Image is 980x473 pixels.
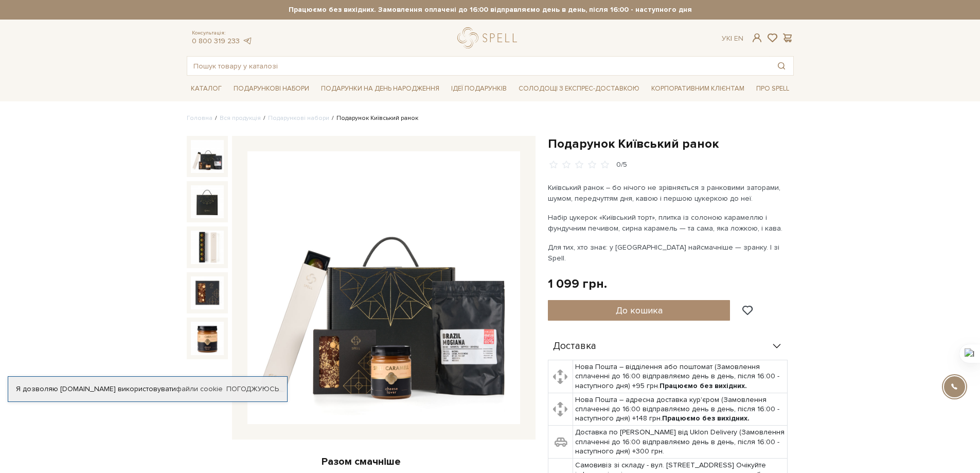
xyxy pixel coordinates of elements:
[447,81,511,97] a: Ідеї подарунків
[752,81,793,97] a: Про Spell
[242,37,253,45] a: telegram
[573,360,788,393] td: Нова Пошта – відділення або поштомат (Замовлення сплаченні до 16:00 відправляємо день в день, піс...
[548,300,730,321] button: До кошика
[187,57,770,75] input: Пошук товару у каталозі
[548,242,789,264] p: Для тих, хто знає: у [GEOGRAPHIC_DATA] найсмачніше — зранку. І зі Spell.
[191,322,224,355] img: Подарунок Київський ранок
[191,231,224,264] img: Подарунок Київський ранок
[192,30,253,37] span: Консультація:
[548,182,789,204] p: Київський ранок – бо нічого не зрівняється з ранковими заторами, шумом, передчуттям дня, кавою і ...
[734,34,743,43] a: En
[722,34,743,43] div: Ук
[220,114,261,122] a: Вся продукція
[616,160,627,170] div: 0/5
[329,114,418,123] li: Подарунок Київський ранок
[191,276,224,309] img: Подарунок Київський ранок
[770,57,793,75] button: Пошук товару у каталозі
[548,136,794,152] h1: Подарунок Київський ранок
[192,37,240,45] a: 0 800 319 233
[553,342,596,351] span: Доставка
[457,27,522,48] a: logo
[660,381,747,390] b: Працюємо без вихідних.
[191,185,224,218] img: Подарунок Київський ранок
[247,151,520,424] img: Подарунок Київський ранок
[187,455,536,468] div: Разом смачніше
[548,212,789,234] p: Набір цукерок «Київський торт», плитка із солоною карамеллю і фундучним печивом, сирна карамель —...
[573,393,788,426] td: Нова Пошта – адресна доставка кур'єром (Замовлення сплаченні до 16:00 відправляємо день в день, п...
[226,384,279,394] a: Погоджуюсь
[573,426,788,459] td: Доставка по [PERSON_NAME] від Uklon Delivery (Замовлення сплаченні до 16:00 відправляємо день в д...
[662,414,750,423] b: Працюємо без вихідних.
[647,81,749,97] a: Корпоративним клієнтам
[187,81,226,97] a: Каталог
[187,5,794,14] strong: Працюємо без вихідних. Замовлення оплачені до 16:00 відправляємо день в день, після 16:00 - насту...
[187,114,212,122] a: Головна
[548,276,607,292] div: 1 099 грн.
[176,384,223,393] a: файли cookie
[8,384,287,394] div: Я дозволяю [DOMAIN_NAME] використовувати
[317,81,443,97] a: Подарунки на День народження
[730,34,732,43] span: |
[229,81,313,97] a: Подарункові набори
[514,80,644,97] a: Солодощі з експрес-доставкою
[268,114,329,122] a: Подарункові набори
[616,305,663,316] span: До кошика
[191,140,224,173] img: Подарунок Київський ранок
